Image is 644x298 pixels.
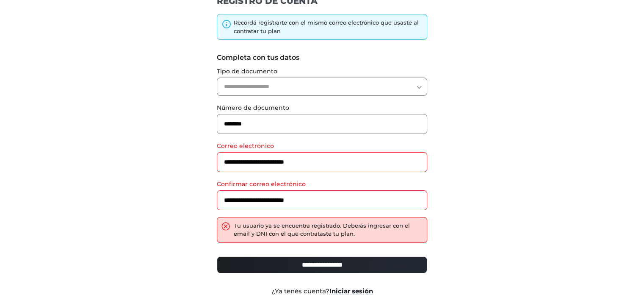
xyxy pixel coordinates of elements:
label: Correo electrónico [217,142,427,150]
a: Iniciar sesión [329,287,373,295]
div: ¿Ya tenés cuenta? [210,287,434,296]
label: Confirmar correo electrónico [217,180,427,189]
div: Recordá registrarte con el mismo correo electrónico que usaste al contratar tu plan [234,19,423,35]
label: Tipo de documento [217,67,427,76]
label: Número de documento [217,103,427,112]
div: Tu usuario ya se encuentra registrado. Deberás ingresar con el email y DNI con el que contrataste... [234,222,423,238]
label: Completa con tus datos [217,53,427,63]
